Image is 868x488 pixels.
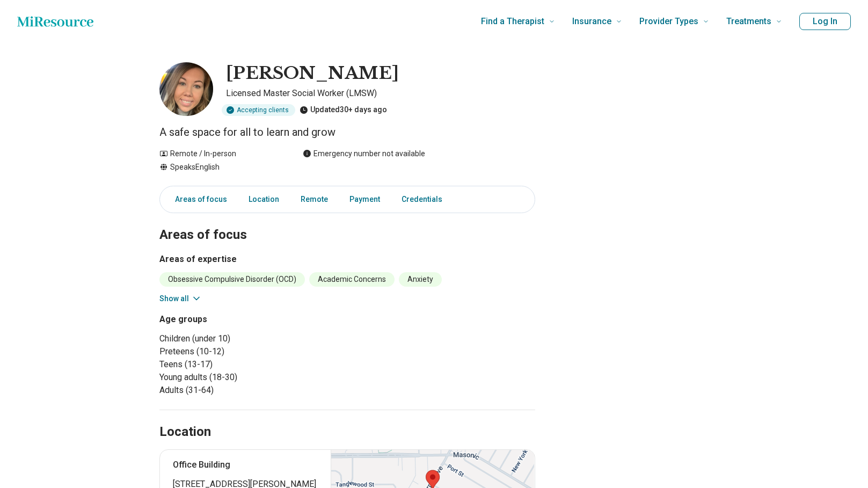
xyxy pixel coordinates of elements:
img: Madeline Stamper, Licensed Master Social Worker (LMSW) [159,62,213,116]
a: Payment [343,188,386,210]
p: A safe space for all to learn and grow [159,125,535,140]
h2: Areas of focus [159,200,535,244]
span: Find a Therapist [481,14,544,29]
li: Adults (31-64) [159,384,343,397]
h3: Areas of expertise [159,253,535,266]
div: Emergency number not available [303,148,425,159]
p: Licensed Master Social Worker (LMSW) [226,87,535,100]
p: Office Building [173,458,318,471]
li: Obsessive Compulsive Disorder (OCD) [159,272,305,287]
button: Show all [159,293,202,304]
span: Provider Types [639,14,698,29]
li: Academic Concerns [309,272,395,287]
h1: [PERSON_NAME] [226,62,399,85]
div: Updated 30+ days ago [300,104,387,116]
h2: Location [159,423,211,441]
div: Speaks English [159,162,281,173]
a: Remote [294,188,334,210]
span: Treatments [726,14,771,29]
li: Children (under 10) [159,332,343,345]
a: Credentials [395,188,455,210]
a: Areas of focus [162,188,234,210]
li: Preteens (10-12) [159,345,343,358]
li: Anxiety [399,272,442,287]
li: Teens (13-17) [159,358,343,371]
a: Home page [17,11,93,32]
div: Remote / In-person [159,148,281,159]
h3: Age groups [159,313,343,326]
li: Young adults (18-30) [159,371,343,384]
a: Location [242,188,286,210]
div: Accepting clients [222,104,295,116]
span: Insurance [572,14,611,29]
button: Log In [799,13,851,30]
